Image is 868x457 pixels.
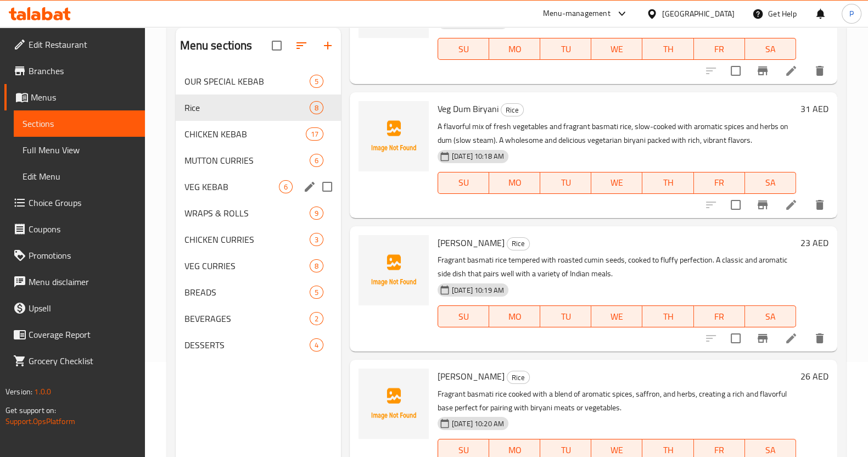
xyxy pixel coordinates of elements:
[749,58,776,84] button: Branch-specific-item
[310,340,323,350] span: 4
[785,332,798,345] a: Edit menu item
[29,222,136,236] span: Coupons
[176,226,341,253] div: CHICKEN CURRIES3
[5,414,75,428] a: Support.OpsPlatform
[647,41,689,57] span: TH
[23,143,136,157] span: Full Menu View
[438,235,505,251] span: [PERSON_NAME]
[438,172,489,194] button: SU
[698,175,741,191] span: FR
[447,285,508,296] span: [DATE] 10:19 AM
[5,384,32,399] span: Version:
[23,170,136,183] span: Edit Menu
[184,338,310,352] span: DESSERTS
[596,175,638,191] span: WE
[489,38,540,60] button: MO
[29,302,136,315] span: Upsell
[184,154,310,167] div: MUTTON CURRIES
[4,295,145,321] a: Upsell
[184,233,310,246] span: CHICKEN CURRIES
[184,180,279,193] span: VEG KEBAB
[447,419,508,429] span: [DATE] 10:20 AM
[507,237,529,250] span: Rice
[647,309,689,325] span: TH
[438,387,796,415] p: Fragrant basmati rice cooked with a blend of aromatic spices, saffron, and herbs, creating a rich...
[694,38,745,60] button: FR
[4,269,145,295] a: Menu disclaimer
[642,38,693,60] button: TH
[184,127,306,141] span: CHICKEN KEBAB
[4,190,145,216] a: Choice Groups
[724,193,747,216] span: Select to update
[443,41,485,57] span: SU
[694,305,745,327] button: FR
[785,64,798,77] a: Edit menu item
[176,94,341,121] div: Rice8
[310,101,323,114] div: items
[359,369,429,439] img: Biryani Rice
[800,101,828,116] h6: 31 AED
[642,172,693,194] button: TH
[23,117,136,130] span: Sections
[29,275,136,288] span: Menu disclaimer
[184,286,310,299] span: BREADS
[807,325,833,352] button: delete
[306,127,323,141] div: items
[306,129,323,140] span: 17
[310,287,323,298] span: 5
[176,200,341,226] div: WRAPS & ROLLS9
[494,41,536,57] span: MO
[184,312,310,325] span: BEVERAGES
[543,7,611,20] div: Menu-management
[310,155,323,166] span: 6
[184,207,310,220] span: WRAPS & ROLLS
[279,180,293,193] div: items
[279,182,292,192] span: 6
[591,172,642,194] button: WE
[749,175,792,191] span: SA
[184,259,310,272] span: VEG CURRIES
[176,332,341,358] div: DESSERTS4
[507,371,530,384] div: Rice
[647,175,689,191] span: TH
[310,314,323,324] span: 2
[180,37,253,54] h2: Menu sections
[14,137,145,163] a: Full Menu View
[310,103,323,113] span: 8
[745,305,796,327] button: SA
[4,58,145,84] a: Branches
[184,75,310,88] span: OUR SPECIAL KEBAB
[4,216,145,242] a: Coupons
[800,369,828,384] h6: 26 AED
[4,31,145,58] a: Edit Restaurant
[807,192,833,218] button: delete
[489,305,540,327] button: MO
[5,403,56,417] span: Get support on:
[443,175,485,191] span: SU
[438,253,796,281] p: Fragrant basmati rice tempered with roasted cumin seeds, cooked to fluffy perfection. A classic a...
[310,208,323,219] span: 9
[301,179,318,195] button: edit
[545,41,587,57] span: TU
[4,348,145,374] a: Grocery Checklist
[596,41,638,57] span: WE
[724,327,747,350] span: Select to update
[489,172,540,194] button: MO
[176,64,341,363] nav: Menu sections
[176,147,341,174] div: MUTTON CURRIES6
[447,151,508,161] span: [DATE] 10:18 AM
[29,196,136,209] span: Choice Groups
[745,172,796,194] button: SA
[849,8,854,20] span: P
[310,312,323,325] div: items
[4,242,145,269] a: Promotions
[540,305,591,327] button: TU
[176,305,341,332] div: BEVERAGES2
[507,237,530,250] div: Rice
[494,309,536,325] span: MO
[29,354,136,367] span: Grocery Checklist
[494,175,536,191] span: MO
